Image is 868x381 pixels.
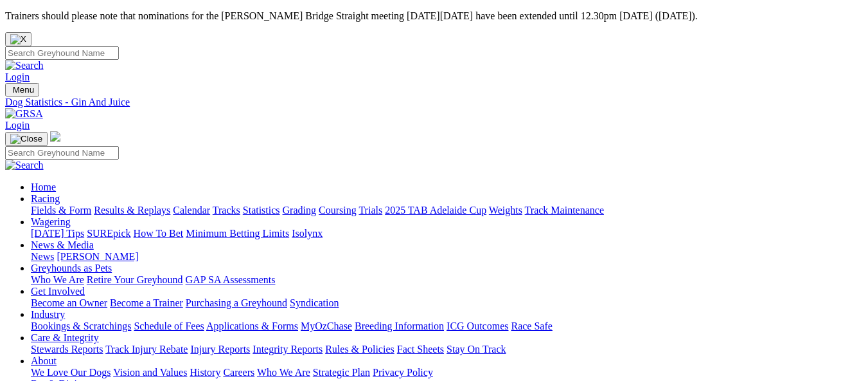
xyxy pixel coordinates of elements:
[489,205,522,216] a: Weights
[397,344,444,355] a: Fact Sheets
[134,228,184,239] a: How To Bet
[319,205,357,216] a: Coursing
[31,205,91,216] a: Fields & Form
[31,181,56,192] a: Home
[5,46,119,60] input: Search
[31,228,863,239] div: Wagering
[87,228,130,239] a: SUREpick
[87,274,183,285] a: Retire Your Greyhound
[31,263,112,274] a: Greyhounds as Pets
[31,309,65,320] a: Industry
[252,344,323,355] a: Integrity Reports
[355,321,444,331] a: Breeding Information
[257,367,310,378] a: Who We Are
[525,205,604,216] a: Track Maintenance
[57,251,138,262] a: [PERSON_NAME]
[31,251,863,263] div: News & Media
[5,132,48,146] button: Toggle navigation
[186,274,276,285] a: GAP SA Assessments
[31,239,94,250] a: News & Media
[31,344,103,355] a: Stewards Reports
[10,34,26,44] img: X
[31,205,863,216] div: Racing
[31,332,99,343] a: Care & Integrity
[134,321,204,331] a: Schedule of Fees
[186,297,287,308] a: Purchasing a Greyhound
[31,286,85,297] a: Get Involved
[31,274,84,285] a: Who We Are
[5,146,119,160] input: Search
[31,355,57,366] a: About
[186,228,289,239] a: Minimum Betting Limits
[213,205,240,216] a: Tracks
[31,321,863,332] div: Industry
[31,216,71,227] a: Wagering
[5,108,43,120] img: GRSA
[113,367,187,378] a: Vision and Values
[325,344,394,355] a: Rules & Policies
[50,131,60,142] img: logo-grsa-white.png
[31,193,60,204] a: Racing
[31,367,111,378] a: We Love Our Dogs
[292,228,323,239] a: Isolynx
[31,228,84,239] a: [DATE] Tips
[5,97,863,108] a: Dog Statistics - Gin And Juice
[13,85,34,95] span: Menu
[5,120,30,131] a: Login
[5,10,863,22] p: Trainers should please note that nominations for the [PERSON_NAME] Bridge Straight meeting [DATE]...
[10,134,42,144] img: Close
[31,321,131,331] a: Bookings & Scratchings
[313,367,370,378] a: Strategic Plan
[105,344,188,355] a: Track Injury Rebate
[31,274,863,286] div: Greyhounds as Pets
[190,344,250,355] a: Injury Reports
[206,321,298,331] a: Applications & Forms
[359,205,382,216] a: Trials
[5,71,30,82] a: Login
[283,205,316,216] a: Grading
[31,344,863,355] div: Care & Integrity
[31,367,863,378] div: About
[31,297,107,308] a: Become an Owner
[373,367,433,378] a: Privacy Policy
[243,205,280,216] a: Statistics
[31,297,863,309] div: Get Involved
[31,251,54,262] a: News
[301,321,352,331] a: MyOzChase
[5,83,39,97] button: Toggle navigation
[447,321,508,331] a: ICG Outcomes
[190,367,220,378] a: History
[5,60,44,71] img: Search
[110,297,183,308] a: Become a Trainer
[5,32,31,46] button: Close
[447,344,506,355] a: Stay On Track
[511,321,552,331] a: Race Safe
[385,205,486,216] a: 2025 TAB Adelaide Cup
[5,160,44,171] img: Search
[94,205,170,216] a: Results & Replays
[290,297,339,308] a: Syndication
[223,367,254,378] a: Careers
[173,205,210,216] a: Calendar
